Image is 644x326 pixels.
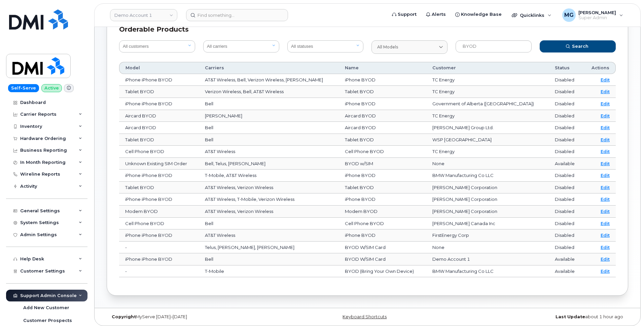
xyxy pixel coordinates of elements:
[125,232,172,238] span: iPhone iPhone BYOD
[454,314,628,320] div: about 1 hour ago
[339,242,426,254] td: BYOD W/SIM Card
[199,253,339,265] td: Bell
[461,11,502,18] span: Knowledge Base
[507,8,556,22] div: Quicklinks
[601,101,610,106] a: Edit
[119,25,616,34] div: Orderable Products
[421,8,451,21] a: Alerts
[549,122,583,134] td: Disabled
[426,158,549,170] td: None
[549,229,583,242] td: Disabled
[125,173,172,178] span: iPhone iPhone BYOD
[186,9,288,21] input: Find something...
[549,206,583,218] td: Disabled
[387,8,421,21] a: Support
[339,253,426,265] td: BYOD W/SIM Card
[578,15,616,21] span: Super Admin
[601,137,610,142] a: Edit
[549,193,583,206] td: Disabled
[339,74,426,86] td: iPhone BYOD
[432,11,446,18] span: Alerts
[398,11,417,18] span: Support
[339,206,426,218] td: Modem BYOD
[578,10,616,15] span: [PERSON_NAME]
[426,98,549,110] td: Government of Alberta ([GEOGRAPHIC_DATA])
[549,242,583,254] td: Disabled
[572,43,588,49] span: Search
[125,185,154,190] span: Tablet BYOD
[199,229,339,242] td: AT&T Wireless
[601,89,610,94] a: Edit
[549,218,583,230] td: Disabled
[601,173,610,178] a: Edit
[426,218,549,230] td: [PERSON_NAME] Canada Inc
[426,229,549,242] td: FirstEnergy Corp
[126,65,140,71] span: Model
[549,134,583,146] td: Disabled
[556,314,585,319] strong: Last Update
[339,229,426,242] td: iPhone BYOD
[345,65,359,71] span: Name
[125,101,172,106] span: iPhone iPhone BYOD
[540,40,616,52] button: Search
[199,242,339,254] td: Telus, [PERSON_NAME], [PERSON_NAME]
[432,65,456,71] span: Customer
[125,77,172,82] span: iPhone iPhone BYOD
[199,98,339,110] td: Bell
[601,256,610,262] a: Edit
[426,134,549,146] td: WSP [GEOGRAPHIC_DATA]
[549,146,583,158] td: Disabled
[426,146,549,158] td: TC Energy
[426,242,549,254] td: None
[339,193,426,206] td: iPhone BYOD
[125,137,154,142] span: Tablet BYOD
[339,134,426,146] td: Tablet BYOD
[549,265,583,278] td: Available
[601,185,610,190] a: Edit
[549,170,583,182] td: Disabled
[112,314,136,319] strong: Copyright
[199,134,339,146] td: Bell
[199,170,339,182] td: T-Mobile, AT&T Wireless
[377,44,398,50] span: All models
[199,265,339,278] td: T-Mobile
[426,193,549,206] td: [PERSON_NAME] Corporation
[601,221,610,226] a: Edit
[564,11,574,19] span: MG
[125,125,156,130] span: Aircard BYOD
[451,8,506,21] a: Knowledge Base
[549,158,583,170] td: Available
[110,9,177,21] a: Demo Account 1
[371,40,448,54] a: All models
[199,122,339,134] td: Bell
[426,265,549,278] td: BMW Manufacturing Co LLC
[339,170,426,182] td: iPhone BYOD
[125,209,158,214] span: Modem BYOD
[549,110,583,122] td: Disabled
[339,98,426,110] td: iPhone BYOD
[339,146,426,158] td: Cell Phone BYOD
[601,245,610,250] a: Edit
[549,86,583,98] td: Disabled
[125,196,172,202] span: iPhone iPhone BYOD
[339,218,426,230] td: Cell Phone BYOD
[339,122,426,134] td: Aircard BYOD
[601,125,610,130] a: Edit
[601,113,610,118] a: Edit
[583,62,616,74] th: Actions
[601,209,610,214] a: Edit
[199,218,339,230] td: Bell
[426,74,549,86] td: TC Energy
[199,182,339,194] td: AT&T Wireless, Verizon Wireless
[199,74,339,86] td: AT&T Wireless, Bell, Verizon Wireless, [PERSON_NAME]
[601,149,610,154] a: Edit
[199,86,339,98] td: Verizon Wireless, Bell, AT&T Wireless
[339,265,426,278] td: BYOD (Bring Your Own Device)
[601,232,610,238] a: Edit
[119,242,199,254] td: -
[426,206,549,218] td: [PERSON_NAME] Corporation
[549,74,583,86] td: Disabled
[125,221,164,226] span: Cell Phone BYOD
[549,182,583,194] td: Disabled
[125,89,154,94] span: Tablet BYOD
